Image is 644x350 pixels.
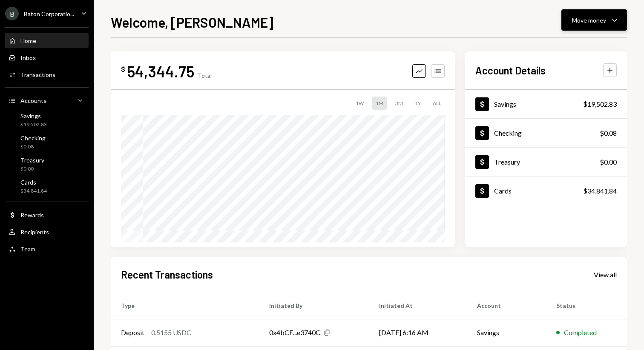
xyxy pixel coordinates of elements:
[5,67,89,82] a: Transactions
[5,110,89,130] a: Savings$19,502.83
[5,132,89,152] a: Checking$0.08
[5,7,19,20] div: B
[5,241,89,256] a: Team
[583,99,617,109] div: $19,502.83
[20,228,49,236] div: Recipients
[20,134,46,142] div: Checking
[465,90,627,118] a: Savings$19,502.83
[572,16,606,25] div: Move money
[5,93,89,108] a: Accounts
[465,148,627,176] a: Treasury$0.00
[121,327,144,338] div: Deposit
[20,157,44,164] div: Treasury
[151,327,191,338] div: 0.5155 USDC
[465,176,627,205] a: Cards$34,841.84
[561,9,627,31] button: Move money
[372,97,387,110] div: 1M
[600,157,617,167] div: $0.00
[564,327,597,338] div: Completed
[392,97,406,110] div: 3M
[600,128,617,138] div: $0.08
[20,165,44,173] div: $0.00
[20,112,47,120] div: Savings
[467,292,546,319] th: Account
[5,50,89,65] a: Inbox
[20,71,55,78] div: Transactions
[20,188,47,195] div: $34,841.84
[494,129,522,137] div: Checking
[121,267,213,282] h2: Recent Transactions
[594,270,617,279] div: View all
[494,100,516,108] div: Savings
[198,72,212,79] div: Total
[20,211,44,219] div: Rewards
[369,319,467,346] td: [DATE] 6:16 AM
[24,10,74,17] div: Baton Corporatio...
[127,62,194,81] div: 54,344.75
[583,186,617,196] div: $34,841.84
[5,176,89,196] a: Cards$34,841.84
[5,33,89,48] a: Home
[20,245,35,253] div: Team
[5,207,89,222] a: Rewards
[111,14,273,31] h1: Welcome, [PERSON_NAME]
[20,143,46,151] div: $0.08
[475,63,546,77] h2: Account Details
[5,154,89,174] a: Treasury$0.00
[467,319,546,346] td: Savings
[546,292,627,319] th: Status
[269,327,320,338] div: 0x4bCE...e3740C
[465,119,627,147] a: Checking$0.08
[594,270,617,279] a: View all
[20,179,47,186] div: Cards
[20,121,47,128] div: $19,502.83
[20,97,46,104] div: Accounts
[429,97,445,110] div: ALL
[111,292,259,319] th: Type
[494,158,520,166] div: Treasury
[411,97,424,110] div: 1Y
[20,37,36,44] div: Home
[259,292,369,319] th: Initiated By
[352,97,367,110] div: 1W
[494,187,512,195] div: Cards
[5,224,89,239] a: Recipients
[121,65,125,74] div: $
[20,54,36,61] div: Inbox
[369,292,467,319] th: Initiated At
